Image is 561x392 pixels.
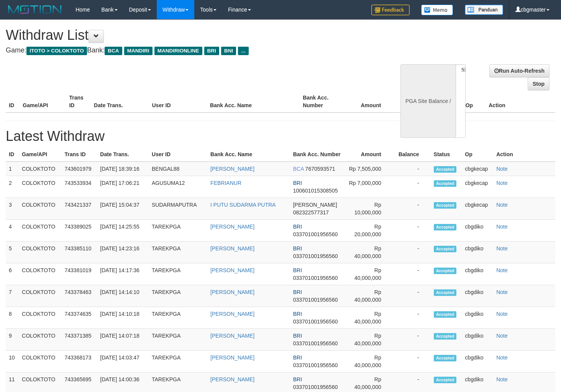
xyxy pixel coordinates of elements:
th: User ID [149,91,207,113]
a: Note [496,354,508,361]
td: 743378463 [61,285,97,307]
a: Note [496,267,508,273]
td: 743389025 [61,220,97,242]
td: Rp 40,000,000 [345,242,393,263]
th: Trans ID [61,147,97,162]
th: Op [462,147,493,162]
td: [DATE] 14:10:18 [97,307,149,329]
th: User ID [149,147,207,162]
span: BRI [293,224,302,230]
span: 033701001956560 [293,384,338,390]
td: [DATE] 15:04:37 [97,198,149,220]
th: Game/API [19,147,61,162]
td: COLOKTOTO [19,198,61,220]
span: BRI [293,267,302,273]
span: BRI [293,333,302,339]
span: Accepted [434,246,457,252]
span: Accepted [434,224,457,230]
span: BCA [105,47,122,55]
span: BRI [293,289,302,295]
td: - [393,263,431,285]
a: [PERSON_NAME] [210,166,254,172]
td: cbgdiko [462,307,493,329]
td: - [393,285,431,307]
td: 1 [6,162,19,176]
td: cbgdiko [462,242,493,263]
td: cbgdiko [462,329,493,351]
span: Accepted [434,166,457,173]
span: 033701001956560 [293,297,338,303]
a: Stop [528,77,550,90]
td: cbgdiko [462,351,493,372]
td: cbgkecap [462,176,493,198]
td: Rp 7,000,000 [345,176,393,198]
a: [PERSON_NAME] [210,376,254,382]
td: COLOKTOTO [19,242,61,263]
span: [PERSON_NAME] [293,202,337,208]
th: ID [6,147,19,162]
td: cbgdiko [462,285,493,307]
td: COLOKTOTO [19,162,61,176]
span: Accepted [434,355,457,361]
td: - [393,162,431,176]
td: COLOKTOTO [19,351,61,372]
span: ITOTO > COLOKTOTO [26,47,87,55]
td: 10 [6,351,19,372]
td: [DATE] 14:03:47 [97,351,149,372]
span: 033701001956560 [293,318,338,325]
td: cbgkecap [462,162,493,176]
span: BCA [293,166,304,172]
span: Accepted [434,377,457,383]
th: Op [463,91,486,113]
td: SUDARMAPUTRA [149,198,207,220]
td: TAREKPGA [149,242,207,263]
span: 033701001956560 [293,275,338,281]
span: BRI [293,354,302,361]
td: [DATE] 14:23:16 [97,242,149,263]
td: Rp 40,000,000 [345,329,393,351]
td: 743381019 [61,263,97,285]
td: 2 [6,176,19,198]
div: PGA Site Balance / [400,64,456,138]
span: BNI [221,47,236,55]
td: 743371385 [61,329,97,351]
a: Note [496,311,508,317]
td: COLOKTOTO [19,329,61,351]
td: Rp 7,505,000 [345,162,393,176]
td: Rp 10,000,000 [345,198,393,220]
a: [PERSON_NAME] [210,333,254,339]
a: [PERSON_NAME] [210,245,254,252]
span: 033701001956560 [293,231,338,237]
a: Note [496,202,508,208]
td: 7 [6,285,19,307]
td: TAREKPGA [149,220,207,242]
img: Button%20Memo.svg [421,5,453,15]
span: MANDIRIONLINE [154,47,202,55]
th: Amount [345,147,393,162]
td: 743385110 [61,242,97,263]
td: - [393,329,431,351]
th: Bank Acc. Name [207,147,290,162]
td: TAREKPGA [149,285,207,307]
th: Game/API [20,91,66,113]
td: cbgdiko [462,220,493,242]
a: Note [496,289,508,295]
span: Accepted [434,202,457,209]
th: ID [6,91,20,113]
td: COLOKTOTO [19,285,61,307]
span: 033701001956560 [293,253,338,259]
td: Rp 40,000,000 [345,263,393,285]
td: [DATE] 17:06:21 [97,176,149,198]
span: BRI [293,311,302,317]
td: 8 [6,307,19,329]
th: Amount [346,91,392,113]
th: Balance [393,147,431,162]
td: COLOKTOTO [19,220,61,242]
span: 100601015308505 [293,188,338,194]
td: COLOKTOTO [19,263,61,285]
a: [PERSON_NAME] [210,289,254,295]
span: Accepted [434,311,457,318]
td: cbgdiko [462,263,493,285]
th: Status [431,147,462,162]
td: 743374635 [61,307,97,329]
